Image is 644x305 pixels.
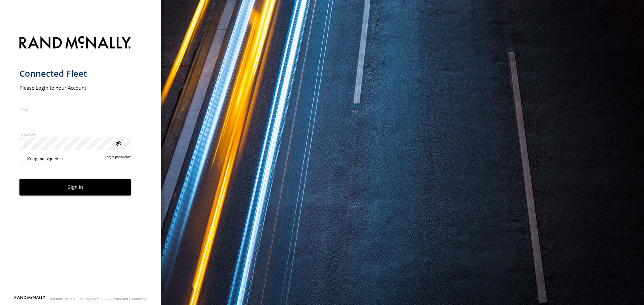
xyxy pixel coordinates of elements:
span: Keep me signed in [27,156,63,161]
div: © Copyright 2025 - [80,297,147,301]
h1: Connected Fleet [19,68,131,79]
button: Sign in [19,179,131,196]
a: Terms and Conditions [111,297,147,301]
h2: Please Login to Your Account [19,84,131,91]
label: Password [19,132,131,137]
a: Visit our Website [14,296,45,302]
div: Version: 309.01 [50,297,75,301]
input: Keep me signed in [21,156,25,160]
div: ViewPassword [115,140,121,146]
a: Forgot password? [105,155,131,161]
form: main [19,32,142,295]
img: Rand McNally [19,35,131,52]
label: Email [19,107,131,112]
